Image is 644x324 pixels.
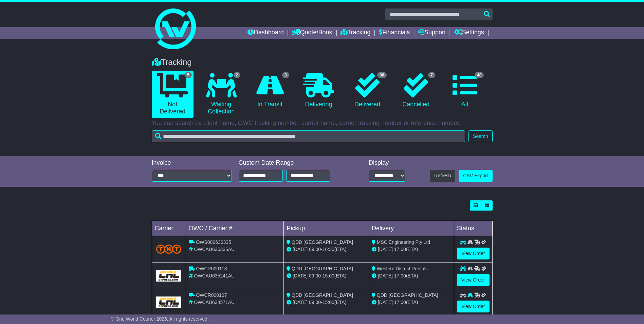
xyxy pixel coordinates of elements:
[194,247,235,252] span: OWCAU636335AU
[428,72,435,78] span: 7
[430,170,455,182] button: Refresh
[234,72,241,78] span: 2
[152,159,232,167] div: Invoice
[292,27,332,39] a: Quote/Book
[377,239,430,245] span: MSC Engineering Pty Ltd
[369,221,454,236] td: Delivery
[292,266,353,271] span: QDD [GEOGRAPHIC_DATA]
[111,316,209,322] span: © One World Courier 2025. All rights reserved.
[148,57,496,67] div: Tracking
[395,71,437,111] a: 7 Cancelled
[152,221,186,236] td: Carrier
[394,273,406,278] span: 17:00
[194,273,235,278] span: OWCAU635241AU
[249,71,291,111] a: 3 In Transit
[394,247,406,252] span: 17:00
[394,300,406,305] span: 17:00
[377,266,428,271] span: Western District Rentals
[152,71,194,118] a: 5 Not Delivered
[196,239,231,245] span: OWS000636335
[293,247,308,252] span: [DATE]
[372,272,451,280] div: (ETA)
[247,27,284,39] a: Dashboard
[292,292,353,298] span: QDD [GEOGRAPHIC_DATA]
[196,292,227,298] span: OWCR000107
[379,27,410,39] a: Financials
[287,272,366,280] div: - (ETA)
[200,71,242,118] a: 2 Waiting Collection
[185,72,192,78] span: 5
[323,300,334,305] span: 15:00
[457,301,490,312] a: View Order
[186,221,284,236] td: OWC / Carrier #
[454,27,484,39] a: Settings
[457,248,490,259] a: View Order
[457,274,490,286] a: View Order
[341,27,370,39] a: Tracking
[323,247,334,252] span: 16:30
[309,273,321,278] span: 09:00
[293,300,308,305] span: [DATE]
[309,247,321,252] span: 09:00
[444,71,485,111] a: 48 All
[454,221,492,236] td: Status
[293,273,308,278] span: [DATE]
[282,72,289,78] span: 3
[378,247,393,252] span: [DATE]
[196,266,227,271] span: OWCR000113
[239,159,348,167] div: Custom Date Range
[287,299,366,306] div: - (ETA)
[284,221,369,236] td: Pickup
[323,273,334,278] span: 15:00
[292,239,353,245] span: QDD [GEOGRAPHIC_DATA]
[418,27,446,39] a: Support
[152,120,493,127] p: You can search by client name, OWC tracking number, carrier name, carrier tracking number or refe...
[156,270,182,282] img: GetCarrierServiceLogo
[287,246,366,253] div: - (ETA)
[459,170,492,182] a: CSV Export
[298,71,339,111] a: Delivering
[378,273,393,278] span: [DATE]
[156,296,182,308] img: GetCarrierServiceLogo
[377,72,386,78] span: 36
[468,130,492,142] button: Search
[369,159,405,167] div: Display
[372,246,451,253] div: (ETA)
[378,300,393,305] span: [DATE]
[475,72,484,78] span: 48
[372,299,451,306] div: (ETA)
[377,292,438,298] span: QDD [GEOGRAPHIC_DATA]
[156,245,182,254] img: TNT_Domestic.png
[346,71,388,111] a: 36 Delivered
[309,300,321,305] span: 09:00
[194,300,235,305] span: OWCAU634571AU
